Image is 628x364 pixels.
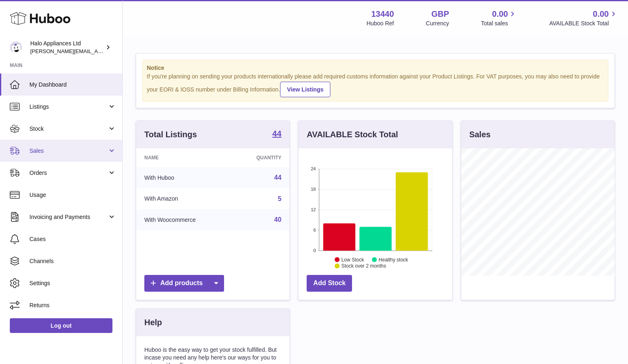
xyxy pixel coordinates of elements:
span: Channels [29,257,116,265]
td: With Woocommerce [136,209,231,230]
text: 12 [311,207,316,212]
span: Stock [29,125,108,133]
text: 6 [314,228,316,232]
div: If you're planning on sending your products internationally please add required customs informati... [147,73,604,97]
strong: Notice [147,64,604,72]
a: 5 [278,195,281,202]
a: View Listings [280,82,330,97]
text: Healthy stock [379,257,408,262]
th: Name [136,148,231,167]
span: Settings [29,279,116,287]
span: Total sales [481,20,517,27]
span: My Dashboard [29,81,116,89]
h3: AVAILABLE Stock Total [307,129,398,140]
a: Add Stock [307,275,352,292]
text: Stock over 2 months [341,263,386,269]
a: Log out [10,318,112,333]
a: 44 [272,130,281,139]
img: paul@haloappliances.com [10,41,22,54]
div: Currency [426,20,449,27]
span: Cases [29,235,116,243]
strong: 13440 [371,9,394,20]
a: 0.00 Total sales [481,9,517,27]
span: Invoicing and Payments [29,213,108,221]
span: Sales [29,147,108,155]
td: With Huboo [136,167,231,188]
strong: GBP [431,9,449,20]
text: 24 [311,166,316,171]
th: Quantity [231,148,289,167]
span: [PERSON_NAME][EMAIL_ADDRESS][DOMAIN_NAME] [30,48,164,54]
text: Low Stock [341,257,364,262]
span: Returns [29,301,116,309]
span: Orders [29,169,108,177]
span: 0.00 [492,9,508,20]
a: Add products [144,275,224,292]
td: With Amazon [136,188,231,210]
a: 44 [274,174,282,181]
span: 0.00 [593,9,609,20]
span: AVAILABLE Stock Total [549,20,618,27]
a: 40 [274,216,282,223]
h3: Help [144,317,162,328]
strong: 44 [272,130,281,138]
div: Huboo Ref [367,20,394,27]
h3: Sales [469,129,491,140]
span: Usage [29,191,116,199]
div: Halo Appliances Ltd [30,40,104,55]
text: 18 [311,187,316,192]
text: 0 [314,248,316,253]
a: 0.00 AVAILABLE Stock Total [549,9,618,27]
h3: Total Listings [144,129,197,140]
span: Listings [29,103,108,111]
